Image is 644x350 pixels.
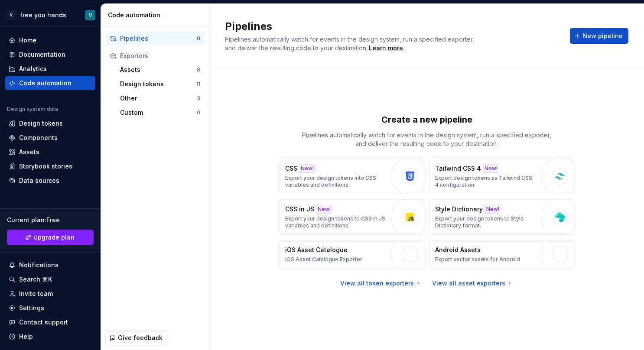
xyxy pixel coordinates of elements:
[19,119,63,128] div: Design tokens
[429,199,574,235] button: Style DictionaryNew!Export your design tokens to Style Dictionary format.
[19,261,59,269] div: Notifications
[33,233,75,242] span: Upgrade plan
[108,11,205,19] div: Code automation
[429,240,574,269] button: Android AssetsExport vector assets for Android
[7,216,94,224] div: Current plan : Free
[5,287,95,301] a: Invite team
[197,95,200,102] div: 3
[19,318,68,327] div: Contact support
[120,65,197,74] div: Assets
[285,175,387,188] p: Export your design tokens into CSS variables and definitions.
[368,45,404,52] span: .
[197,66,200,73] div: 8
[299,164,315,173] div: New!
[5,117,95,130] a: Design tokens
[285,215,387,229] p: Export your design tokens to CSS in JS variables and definitions.
[285,246,348,254] p: iOS Asset Catalogue
[7,230,94,245] a: Upgrade plan
[297,131,557,148] p: Pipelines automatically watch for events in the design system, run a specified exporter, and deli...
[5,272,95,286] button: Search ⌘K
[5,48,95,62] a: Documentation
[435,256,520,263] p: Export vector assets for Android
[120,52,200,60] div: Exporters
[570,28,628,44] button: New pipeline
[5,174,95,188] a: Data sources
[582,32,623,40] span: New pipeline
[19,275,52,284] div: Search ⌘K
[19,162,72,171] div: Storybook stories
[340,279,422,288] a: View all token exporters
[19,176,59,185] div: Data sources
[5,33,95,47] a: Home
[19,65,47,73] div: Analytics
[435,205,483,214] p: Style Dictionary
[483,164,499,173] div: New!
[432,279,513,288] a: View all asset exporters
[285,164,297,173] p: CSS
[20,11,66,19] div: free you hands
[197,109,200,116] div: 0
[316,205,332,214] div: New!
[89,12,92,19] div: V
[19,36,36,45] div: Home
[19,79,72,87] div: Code automation
[485,205,501,214] div: New!
[197,35,200,42] div: 0
[435,215,537,229] p: Export your design tokens to Style Dictionary format.
[196,81,200,87] div: 11
[5,258,95,272] button: Notifications
[19,50,65,59] div: Documentation
[120,94,197,103] div: Other
[19,332,33,341] div: Help
[5,315,95,329] button: Contact support
[117,63,204,77] button: Assets8
[5,62,95,76] a: Analytics
[19,304,44,312] div: Settings
[19,133,58,142] div: Components
[435,175,537,188] p: Export design tokens as Tailwind CSS 4 configuration.
[105,330,168,346] button: Give feedback
[225,19,559,33] h2: Pipelines
[117,106,204,120] button: Custom0
[429,159,574,194] button: Tailwind CSS 4New!Export design tokens as Tailwind CSS 4 configuration.
[2,6,99,24] button: Vfree you handsV
[7,106,58,113] div: Design system data
[5,145,95,159] a: Assets
[381,113,472,126] p: Create a new pipeline
[5,159,95,173] a: Storybook stories
[120,80,196,88] div: Design tokens
[6,10,16,20] div: V
[5,330,95,344] button: Help
[5,301,95,315] a: Settings
[280,199,424,235] button: CSS in JSNew!Export your design tokens to CSS in JS variables and definitions.
[120,34,197,43] div: Pipelines
[5,131,95,145] a: Components
[280,240,424,269] button: iOS Asset CatalogueiOS Asset Catalogue Exporter
[369,44,403,52] a: Learn more
[106,32,204,45] button: Pipelines0
[285,256,362,263] p: iOS Asset Catalogue Exporter
[435,246,481,254] p: Android Assets
[435,164,481,173] p: Tailwind CSS 4
[5,76,95,90] a: Code automation
[19,289,53,298] div: Invite team
[117,77,204,91] button: Design tokens11
[280,159,424,194] button: CSSNew!Export your design tokens into CSS variables and definitions.
[19,148,39,156] div: Assets
[117,91,204,105] button: Other3
[285,205,314,214] p: CSS in JS
[120,108,197,117] div: Custom
[118,334,163,342] span: Give feedback
[225,36,476,52] span: Pipelines automatically watch for events in the design system, run a specified exporter, and deli...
